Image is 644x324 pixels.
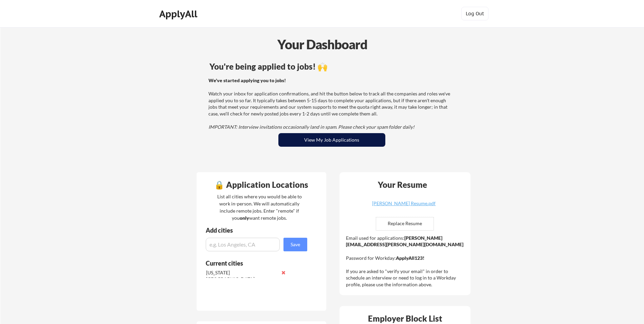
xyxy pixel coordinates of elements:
button: View My Job Applications [278,133,385,147]
strong: We've started applying you to jobs! [208,77,286,83]
div: Watch your inbox for application confirmations, and hit the button below to track all the compani... [208,77,453,130]
div: [PERSON_NAME] Resume.pdf [364,201,444,206]
div: Your Dashboard [1,35,644,54]
div: Add cities [206,227,309,233]
em: IMPORTANT: Interview invitations occasionally land in spam. Please check your spam folder daily! [208,124,415,130]
strong: [PERSON_NAME][EMAIL_ADDRESS][PERSON_NAME][DOMAIN_NAME] [346,235,463,248]
div: You're being applied to jobs! 🙌 [209,62,454,71]
div: 🔒 Application Locations [198,181,325,189]
a: [PERSON_NAME] Resume.pdf [364,201,444,212]
button: Log Out [461,7,489,20]
strong: ApplyAll123! [396,255,424,261]
div: Employer Block List [342,314,468,323]
div: Your Resume [369,181,436,189]
div: Email used for applications: Password for Workday: If you are asked to "verify your email" in ord... [346,235,466,288]
div: ApplyAll [159,8,199,20]
button: Save [283,238,307,251]
strong: only [240,215,249,221]
div: [US_STATE][GEOGRAPHIC_DATA], [GEOGRAPHIC_DATA] [206,269,278,289]
div: List all cities where you would be able to work in-person. We will automatically include remote j... [213,193,306,221]
input: e.g. Los Angeles, CA [206,238,280,251]
div: Current cities [206,260,300,266]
